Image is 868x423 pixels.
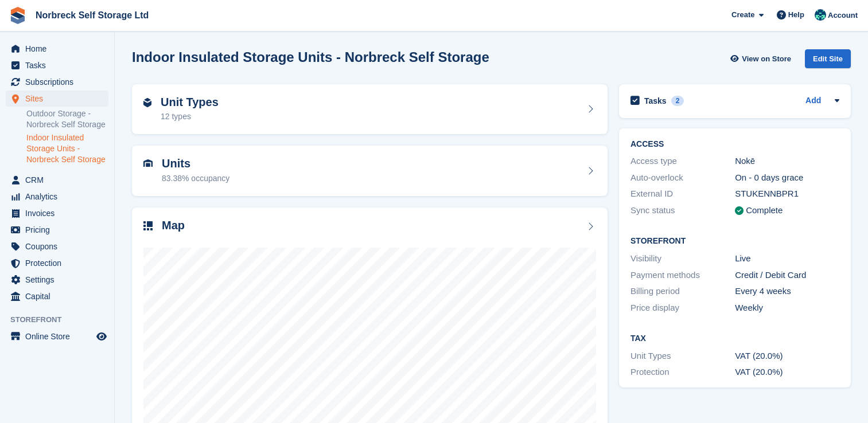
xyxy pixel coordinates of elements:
[630,285,735,298] div: Billing period
[6,272,108,288] a: menu
[26,132,108,165] a: Indoor Insulated Storage Units - Norbreck Self Storage
[6,238,108,254] a: menu
[742,53,791,65] span: View on Store
[25,91,94,107] span: Sites
[25,57,94,73] span: Tasks
[735,187,839,201] div: STUKENNBPR1
[6,41,108,57] a: menu
[735,350,839,363] div: VAT (20.0%)
[6,57,108,73] a: menu
[6,288,108,304] a: menu
[630,171,735,185] div: Auto-overlock
[25,74,94,90] span: Subscriptions
[25,272,94,288] span: Settings
[162,219,185,232] h2: Map
[805,49,851,73] a: Edit Site
[735,155,839,168] div: Nokē
[25,189,94,205] span: Analytics
[6,74,108,90] a: menu
[143,221,153,230] img: map-icn-33ee37083ee616e46c38cad1a60f524a97daa1e2b2c8c0bc3eb3415660979fc1.svg
[25,222,94,238] span: Pricing
[735,171,839,185] div: On - 0 days grace
[735,285,839,298] div: Every 4 weeks
[25,255,94,271] span: Protection
[6,222,108,238] a: menu
[25,172,94,188] span: CRM
[162,157,229,170] h2: Units
[630,252,735,265] div: Visibility
[644,96,667,106] h2: Tasks
[630,155,735,168] div: Access type
[630,187,735,201] div: External ID
[729,49,796,68] a: View on Store
[746,204,783,217] div: Complete
[25,288,94,304] span: Capital
[31,6,153,25] a: Norbreck Self Storage Ltd
[143,159,153,167] img: unit-icn-7be61d7bf1b0ce9d3e12c5938cc71ed9869f7b940bace4675aadf7bd6d80202e.svg
[95,330,108,343] a: Preview store
[731,9,754,21] span: Create
[26,108,108,130] a: Outdoor Storage - Norbreck Self Storage
[161,111,219,123] div: 12 types
[162,173,229,185] div: 83.38% occupancy
[6,255,108,271] a: menu
[805,49,851,68] div: Edit Site
[735,269,839,282] div: Credit / Debit Card
[161,96,219,109] h2: Unit Types
[6,328,108,344] a: menu
[25,205,94,221] span: Invoices
[788,9,804,21] span: Help
[671,96,684,106] div: 2
[735,301,839,315] div: Weekly
[630,269,735,282] div: Payment methods
[10,314,114,326] span: Storefront
[828,10,858,21] span: Account
[25,238,94,254] span: Coupons
[6,91,108,107] a: menu
[735,252,839,265] div: Live
[630,237,839,246] h2: Storefront
[25,41,94,57] span: Home
[6,205,108,221] a: menu
[630,334,839,343] h2: Tax
[630,350,735,363] div: Unit Types
[805,95,821,108] a: Add
[630,140,839,149] h2: ACCESS
[630,301,735,315] div: Price display
[6,189,108,205] a: menu
[9,7,26,24] img: stora-icon-8386f47178a22dfd0bd8f6a31ec36ba5ce8667c1dd55bd0f319d3a0aa187defe.svg
[132,49,489,65] h2: Indoor Insulated Storage Units - Norbreck Self Storage
[815,9,826,21] img: Sally King
[132,146,608,196] a: Units 83.38% occupancy
[143,98,151,107] img: unit-type-icn-2b2737a686de81e16bb02015468b77c625bbabd49415b5ef34ead5e3b44a266d.svg
[25,328,94,344] span: Online Store
[735,366,839,379] div: VAT (20.0%)
[132,84,608,135] a: Unit Types 12 types
[6,172,108,188] a: menu
[630,204,735,217] div: Sync status
[630,366,735,379] div: Protection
